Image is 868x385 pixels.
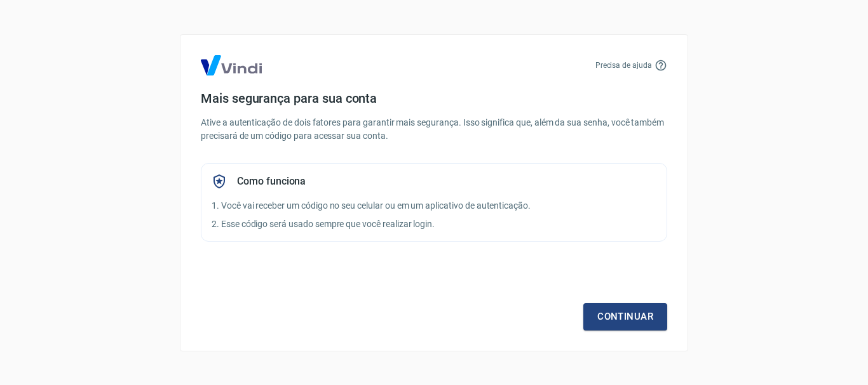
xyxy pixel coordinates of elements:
a: Continuar [583,303,667,330]
p: Ative a autenticação de dois fatores para garantir mais segurança. Isso significa que, além da su... [201,116,667,143]
img: Logo Vind [201,55,262,75]
p: 2. Esse código será usado sempre que você realizar login. [212,218,656,231]
p: 1. Você vai receber um código no seu celular ou em um aplicativo de autenticação. [212,199,656,212]
h5: Como funciona [237,175,306,188]
h4: Mais segurança para sua conta [201,91,667,106]
p: Precisa de ajuda [595,60,652,71]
